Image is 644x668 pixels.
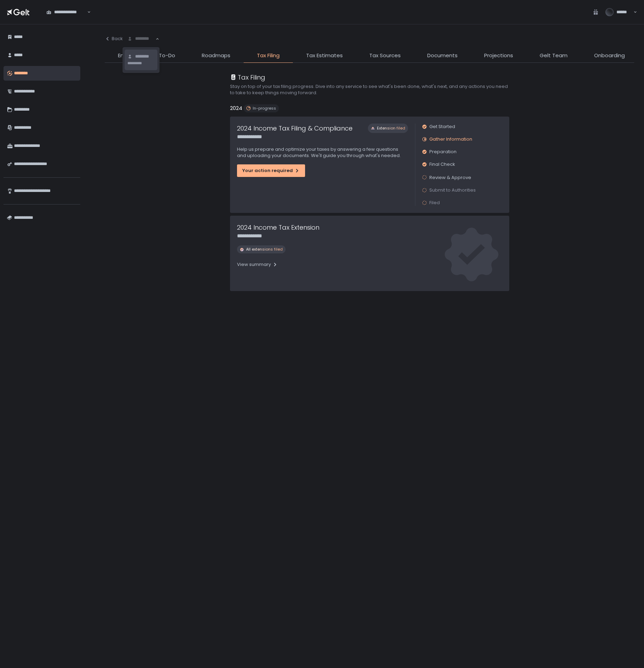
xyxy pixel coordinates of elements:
span: Gather Information [429,136,472,142]
span: Final Check [429,161,455,168]
button: View summary [237,259,278,270]
span: Onboarding [594,52,625,60]
span: Tax Estimates [306,52,343,60]
div: Search for option [42,5,91,20]
div: Tax Filing [230,73,265,82]
button: Back [105,31,123,46]
span: Gelt Team [540,52,568,60]
span: Get Started [429,124,455,130]
h2: 2024 [230,104,242,112]
span: Entity [118,52,132,60]
span: Tax Filing [257,52,280,60]
span: Submit to Authorities [429,187,476,193]
span: To-Do [159,52,175,60]
h2: Stay on top of your tax filing progress. Dive into any service to see what's been done, what's ne... [230,83,509,96]
span: All extensions filed [246,247,283,252]
input: Search for option [127,35,155,42]
p: Help us prepare and optimize your taxes by answering a few questions and uploading your documents... [237,146,408,159]
div: View summary [237,261,278,268]
div: Search for option [123,31,159,46]
h1: 2024 Income Tax Extension [237,223,319,232]
span: Projections [484,52,513,60]
span: Preparation [429,149,457,155]
div: Your action required [242,168,300,174]
span: Tax Sources [369,52,401,60]
div: Back [105,36,123,42]
span: Roadmaps [202,52,230,60]
h1: 2024 Income Tax Filing & Compliance [237,124,353,133]
button: Your action required [237,164,305,177]
span: Review & Approve [429,174,471,181]
span: Documents [427,52,458,60]
span: Extension filed [377,126,405,131]
span: In-progress [253,106,276,111]
span: Filed [429,200,440,206]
